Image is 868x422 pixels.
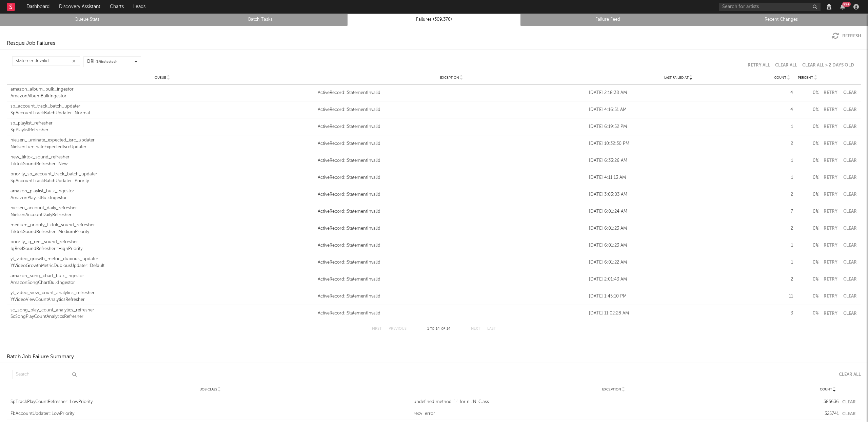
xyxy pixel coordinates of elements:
div: FbAccountUpdater::LowPriority [11,410,410,417]
a: yt_video_growth_metric_dubious_updaterYtVideoGrowthMetricDubiousUpdater::Default [11,256,314,269]
button: Retry [822,277,839,282]
div: medium_priority_tiktok_sound_refresher [11,222,314,229]
a: amazon_song_chart_bulk_ingestorAmazonSongChartBulkIngestor [11,273,314,286]
button: Retry [822,91,839,95]
div: 1 [771,157,793,164]
a: amazon_playlist_bulk_ingestorAmazonPlaylistBulkIngestor [11,188,314,201]
button: Retry [822,108,839,112]
div: priority_sp_account_track_batch_updater [11,171,314,178]
button: Clear [842,400,856,404]
div: [DATE] 3:03:03 AM [589,191,768,198]
a: ActiveRecord::StatementInvalid [318,259,586,266]
div: 2 [771,140,793,147]
div: AmazonAlbumBulkIngestor [11,93,314,100]
div: TiktokSoundRefresher::MediumPriority [11,229,314,235]
span: Count [820,387,832,391]
div: 2 [771,225,793,232]
div: 1 [771,242,793,249]
div: Batch Job Failure Summary [7,353,74,361]
a: ActiveRecord::StatementInvalid [318,242,586,249]
div: [DATE] 10:32:30 PM [589,140,768,147]
button: Retry [822,175,839,180]
div: 2 [771,276,793,283]
div: [DATE] 2:01:43 AM [589,276,768,283]
a: Failures (309,376) [351,16,517,24]
button: Clear All > 2 Days Old [802,63,854,68]
a: ActiveRecord::StatementInvalid [318,276,586,283]
div: yt_video_view_count_analytics_refresher [11,290,314,296]
div: 3 [771,310,793,317]
button: Next [471,327,480,331]
span: Last Failed At [664,76,689,80]
button: Retry [822,141,839,146]
div: 0 % [796,157,818,164]
div: [DATE] 6:19:52 PM [589,123,768,130]
div: [DATE] 6:01:24 AM [589,208,768,215]
a: medium_priority_tiktok_sound_refresherTiktokSoundRefresher::MediumPriority [11,222,314,235]
a: ActiveRecord::StatementInvalid [318,310,586,317]
button: Retry [822,294,839,299]
button: Retry [822,124,839,129]
div: 0 % [796,123,818,130]
div: [DATE] 1:45:10 PM [589,293,768,300]
div: [DATE] 11:02:28 AM [589,310,768,317]
div: AmazonPlaylistBulkIngestor [11,195,314,202]
div: ScSongPlayCountAnalyticsRefresher [11,313,314,320]
a: ActiveRecord::StatementInvalid [318,123,586,130]
div: sc_song_play_count_analytics_refresher [11,307,314,314]
div: undefined method `-' for nil:NilClass [414,399,813,405]
button: Clear [842,243,857,248]
div: [DATE] 4:11:13 AM [589,174,768,181]
div: 0 % [796,140,818,147]
button: Retry [822,243,839,248]
button: Clear [842,277,857,282]
div: 1 [771,259,793,266]
input: Search... [12,56,80,66]
button: Clear [842,260,857,265]
button: Clear All [775,63,797,68]
div: TiktokSoundRefresher::New [11,161,314,168]
div: [DATE] 4:16:51 AM [589,107,768,113]
div: 4 [771,90,793,96]
button: Clear [842,226,857,231]
a: sp_account_track_batch_updaterSpAccountTrackBatchUpdater::Normal [11,103,314,116]
div: recv_error [414,410,813,417]
div: 99 + [842,2,851,7]
div: ActiveRecord::StatementInvalid [318,174,586,181]
button: Clear [842,294,857,299]
div: nielsen_account_daily_refresher [11,205,314,212]
div: 4 [771,107,793,113]
button: Retry [822,158,839,163]
button: Clear All [834,372,861,377]
div: AmazonSongChartBulkIngestor [11,280,314,286]
span: Percent [798,76,813,80]
div: SpTrackPlayCountRefresher::LowPriority [11,399,410,405]
div: yt_video_growth_metric_dubious_updater [11,256,314,263]
div: [DATE] 6:01:23 AM [589,225,768,232]
button: Retry [822,192,839,197]
span: Exception [440,76,459,80]
a: ActiveRecord::StatementInvalid [318,293,586,300]
span: Queue [155,76,166,80]
a: ActiveRecord::StatementInvalid [318,157,586,164]
a: Batch Tasks [177,16,343,24]
button: Retry [822,311,839,316]
div: ActiveRecord::StatementInvalid [318,191,586,198]
div: 325741 [817,410,839,417]
a: Queue Stats [4,16,170,24]
div: SpAccountTrackBatchUpdater::Priority [11,178,314,185]
button: Refresh [832,33,861,39]
button: Clear [842,141,857,146]
a: amazon_album_bulk_ingestorAmazonAlbumBulkIngestor [11,86,314,99]
div: 0 % [796,293,818,300]
a: priority_ig_reel_sound_refresherIgReelSoundRefresher::HighPriority [11,239,314,252]
input: Search for artists [719,3,821,11]
div: DRI [87,58,117,65]
a: ActiveRecord::StatementInvalid [318,107,586,113]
